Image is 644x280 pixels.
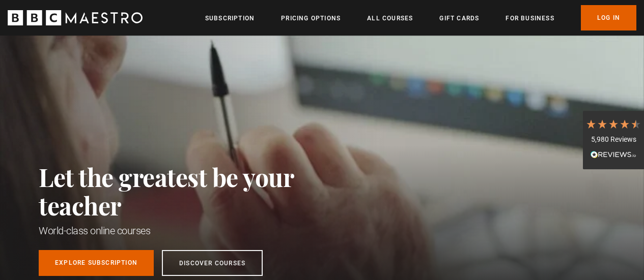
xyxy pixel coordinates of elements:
h1: World-class online courses [39,224,339,238]
nav: Primary [205,5,636,30]
a: Subscription [205,13,255,23]
div: 4.7 Stars [585,118,641,130]
a: Log In [581,5,636,30]
div: 5,980 ReviewsRead All Reviews [583,111,644,170]
div: Read All Reviews [585,149,641,162]
a: Pricing Options [281,13,341,23]
div: 5,980 Reviews [585,135,641,145]
a: Gift Cards [439,13,479,23]
a: For business [506,13,554,23]
svg: BBC Maestro [8,10,143,25]
a: All Courses [367,13,413,23]
h2: Let the greatest be your teacher [39,163,339,220]
img: REVIEWS.io [591,151,636,158]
